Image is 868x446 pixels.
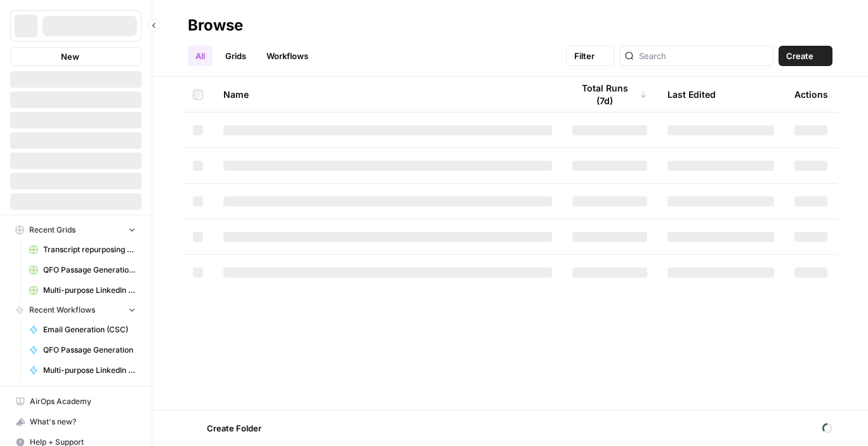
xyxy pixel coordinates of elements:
[10,412,141,432] button: What's new?
[43,264,136,276] span: QFO Passage Generation Grid (PMA)
[43,324,136,335] span: Email Generation (CSC)
[10,47,141,66] button: New
[566,46,614,66] button: Filter
[43,365,136,376] span: Multi-purpose LinkedIn Workflow
[639,50,768,62] input: Search
[11,412,141,431] div: What's new?
[786,50,813,62] span: Create
[61,50,79,63] span: New
[23,260,141,280] a: QFO Passage Generation Grid (PMA)
[188,15,243,36] div: Browse
[30,396,136,407] span: AirOps Academy
[23,240,141,260] a: Transcript repurposing Grid
[188,46,213,66] a: All
[218,46,254,66] a: Grids
[259,46,316,66] a: Workflows
[223,77,552,112] div: Name
[779,46,832,66] button: Create
[23,320,141,340] a: Email Generation (CSC)
[10,391,141,412] a: AirOps Academy
[10,220,141,240] button: Recent Grids
[574,50,595,62] span: Filter
[188,418,269,438] button: Create Folder
[23,360,141,381] a: Multi-purpose LinkedIn Workflow
[29,224,76,236] span: Recent Grids
[23,280,141,301] a: Multi-purpose LinkedIn Workflow Grid
[794,77,828,112] div: Actions
[667,77,716,112] div: Last Edited
[43,344,136,356] span: QFO Passage Generation
[207,422,261,435] span: Create Folder
[572,77,647,112] div: Total Runs (7d)
[29,304,95,316] span: Recent Workflows
[43,244,136,255] span: Transcript repurposing Grid
[43,285,136,296] span: Multi-purpose LinkedIn Workflow Grid
[10,301,141,320] button: Recent Workflows
[23,340,141,360] a: QFO Passage Generation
